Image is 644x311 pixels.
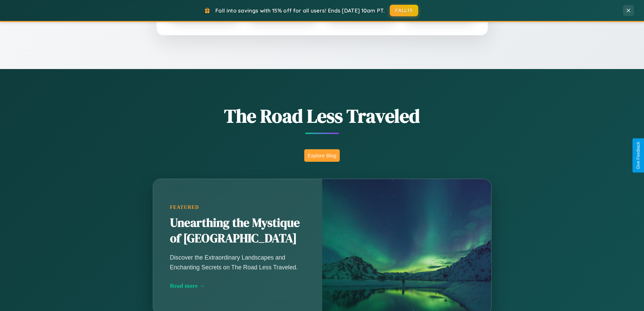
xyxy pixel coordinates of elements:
div: Give Feedback [636,142,641,169]
h2: Unearthing the Mystique of [GEOGRAPHIC_DATA] [170,215,305,246]
p: Discover the Extraordinary Landscapes and Enchanting Secrets on The Road Less Traveled. [170,253,305,272]
div: Read more → [170,282,305,289]
span: Fall into savings with 15% off for all users! Ends [DATE] 10am PT. [215,7,385,14]
h1: The Road Less Traveled [119,103,525,129]
div: Featured [170,204,305,210]
button: FALL15 [390,5,418,16]
button: Explore Blog [304,149,340,162]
